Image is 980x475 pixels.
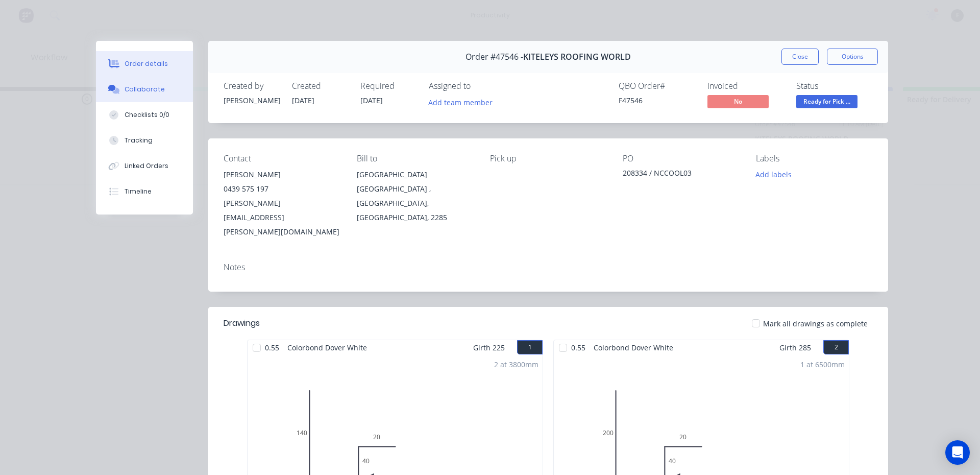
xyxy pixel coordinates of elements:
[945,440,970,465] div: Open Intercom Messenger
[224,317,260,329] div: Drawings
[224,182,340,196] div: 0439 575 197
[623,168,740,182] div: 208334 / NCCOOL03
[707,95,769,108] span: No
[125,161,168,171] div: Linked Orders
[590,340,677,355] span: Colorbond Dover White
[465,52,523,62] span: Order #47546 -
[494,359,538,370] div: 2 at 3800mm
[781,49,819,65] button: Close
[96,51,193,77] button: Order details
[125,187,152,196] div: Timeline
[292,81,348,91] div: Created
[517,340,543,354] button: 1
[779,340,811,355] span: Girth 285
[357,168,474,225] div: [GEOGRAPHIC_DATA][GEOGRAPHIC_DATA] , [GEOGRAPHIC_DATA], [GEOGRAPHIC_DATA], 2285
[763,318,868,329] span: Mark all drawings as complete
[224,196,340,239] div: [PERSON_NAME][EMAIL_ADDRESS][PERSON_NAME][DOMAIN_NAME]
[567,340,590,355] span: 0.55
[619,95,695,106] div: F47546
[357,154,474,163] div: Bill to
[360,96,383,105] span: [DATE]
[96,77,193,102] button: Collaborate
[619,81,695,91] div: QBO Order #
[796,95,857,108] span: Ready for Pick ...
[96,128,193,153] button: Tracking
[827,49,878,65] button: Options
[756,154,873,163] div: Labels
[423,95,498,109] button: Add team member
[360,81,416,91] div: Required
[224,81,280,91] div: Created by
[283,340,371,355] span: Colorbond Dover White
[224,154,340,163] div: Contact
[125,59,168,68] div: Order details
[96,179,193,204] button: Timeline
[261,340,283,355] span: 0.55
[490,154,607,163] div: Pick up
[707,81,784,91] div: Invoiced
[796,81,873,91] div: Status
[292,96,314,105] span: [DATE]
[800,359,845,370] div: 1 at 6500mm
[224,168,340,239] div: [PERSON_NAME]0439 575 197[PERSON_NAME][EMAIL_ADDRESS][PERSON_NAME][DOMAIN_NAME]
[796,95,857,110] button: Ready for Pick ...
[523,52,631,62] span: KITELEYS ROOFING WORLD
[125,85,165,94] div: Collaborate
[224,263,873,272] div: Notes
[823,340,849,354] button: 2
[357,168,474,182] div: [GEOGRAPHIC_DATA]
[357,182,474,225] div: [GEOGRAPHIC_DATA] , [GEOGRAPHIC_DATA], [GEOGRAPHIC_DATA], 2285
[96,102,193,128] button: Checklists 0/0
[96,153,193,179] button: Linked Orders
[429,95,498,109] button: Add team member
[750,168,797,181] button: Add labels
[623,154,740,163] div: PO
[224,95,280,106] div: [PERSON_NAME]
[473,340,505,355] span: Girth 225
[125,136,153,145] div: Tracking
[224,168,340,182] div: [PERSON_NAME]
[429,81,531,91] div: Assigned to
[125,110,169,120] div: Checklists 0/0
